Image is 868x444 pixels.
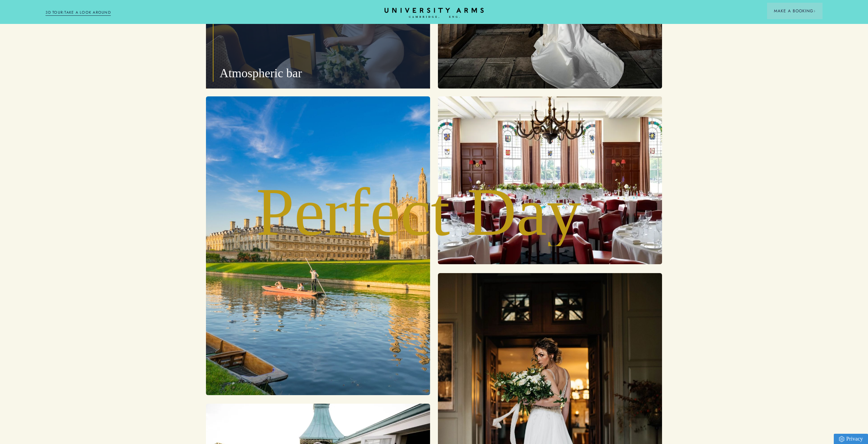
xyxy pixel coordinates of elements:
img: Privacy [839,436,844,442]
a: Home [385,8,484,18]
img: Arrow icon [813,10,816,12]
a: 3D TOUR:TAKE A LOOK AROUND [46,10,111,16]
span: Make a Booking [774,8,816,14]
a: Privacy [834,434,868,444]
button: Make a BookingArrow icon [767,3,822,19]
